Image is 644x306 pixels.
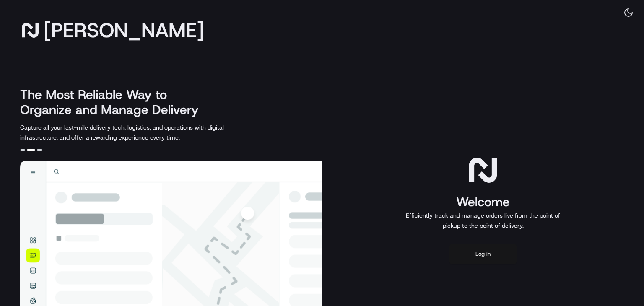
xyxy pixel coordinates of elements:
[44,22,204,39] span: [PERSON_NAME]
[402,210,563,231] p: Efficiently track and manage orders live from the point of pickup to the point of delivery.
[20,122,262,143] p: Capture all your last-mile delivery tech, logistics, and operations with digital infrastructure, ...
[402,194,563,210] h1: Welcome
[20,87,208,117] h2: The Most Reliable Way to Organize and Manage Delivery
[449,244,517,264] button: Log in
